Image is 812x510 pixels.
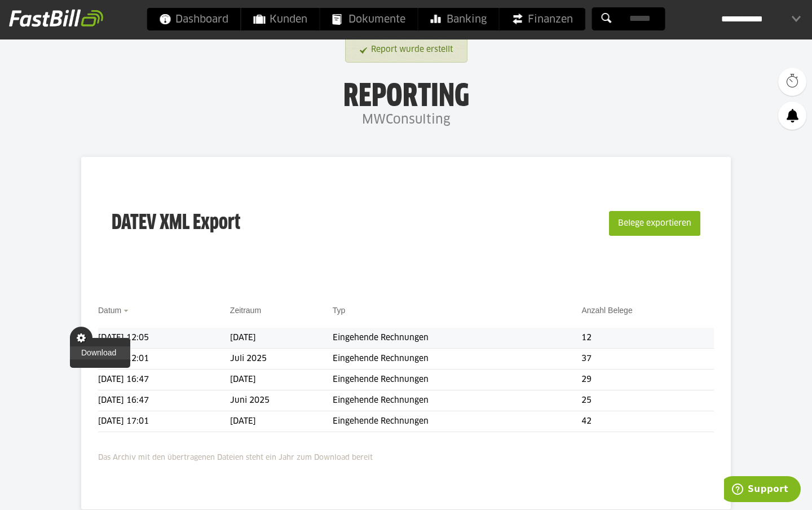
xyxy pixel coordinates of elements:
[333,349,582,370] td: Eingehende Rechnungen
[333,370,582,390] td: Eingehende Rechnungen
[333,8,405,30] span: Dokumente
[500,8,585,30] a: Finanzen
[98,306,121,315] a: Datum
[581,306,632,315] a: Anzahl Belege
[333,328,582,349] td: Eingehende Rechnungen
[581,328,714,349] td: 12
[113,80,699,109] h1: Reporting
[431,8,487,30] span: Banking
[230,306,261,315] a: Zeitraum
[333,390,582,411] td: Eingehende Rechnungen
[9,9,103,27] img: fastbill_logo_white.png
[230,349,333,370] td: Juli 2025
[581,411,714,432] td: 42
[70,346,130,359] a: Download
[147,8,241,30] a: Dashboard
[581,390,714,411] td: 25
[360,39,453,60] a: Report wurde erstellt
[98,411,230,432] td: [DATE] 17:01
[98,328,230,349] td: [DATE] 12:05
[512,8,573,30] span: Finanzen
[112,187,240,260] h3: DATEV XML Export
[98,370,230,390] td: [DATE] 16:47
[418,8,499,30] a: Banking
[123,310,131,312] img: sort_desc.gif
[254,8,307,30] span: Kunden
[333,411,582,432] td: Eingehende Rechnungen
[320,8,418,30] a: Dokumente
[581,349,714,370] td: 37
[609,211,700,236] button: Belege exportieren
[230,370,333,390] td: [DATE]
[230,328,333,349] td: [DATE]
[98,446,714,464] p: Das Archiv mit den übertragenen Dateien steht ein Jahr zum Download bereit
[724,476,801,504] iframe: Öffnet ein Widget, in dem Sie weitere Informationen finden
[160,8,228,30] span: Dashboard
[98,390,230,411] td: [DATE] 16:47
[230,411,333,432] td: [DATE]
[241,8,320,30] a: Kunden
[333,306,346,315] a: Typ
[98,349,230,370] td: [DATE] 12:01
[581,370,714,390] td: 29
[230,390,333,411] td: Juni 2025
